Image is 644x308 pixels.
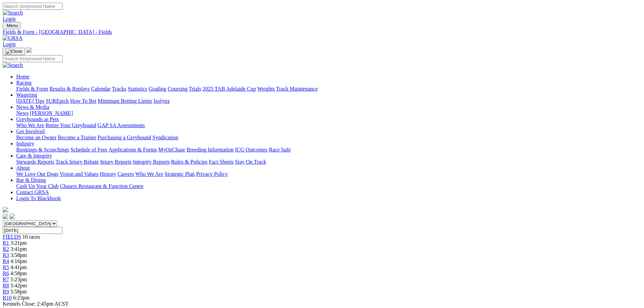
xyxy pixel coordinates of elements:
a: Racing [16,80,31,86]
a: ICG Outcomes [235,147,267,152]
img: Close [5,49,22,54]
a: Purchasing a Greyhound [98,135,151,140]
div: Greyhounds as Pets [16,122,641,128]
a: History [100,171,116,177]
a: Retire Your Greyhound [46,122,96,128]
a: Who We Are [16,122,44,128]
img: Search [3,62,23,68]
a: Trials [189,86,201,92]
span: 3:21pm [10,240,27,246]
span: 3:58pm [10,252,27,258]
div: About [16,171,641,177]
a: Who We Are [135,171,163,177]
a: Become an Owner [16,135,56,140]
span: 5:58pm [10,289,27,294]
a: Rules & Policies [171,159,208,165]
a: Login [3,41,16,47]
a: Home [16,74,29,79]
a: Become a Trainer [58,135,96,140]
a: News & Media [16,104,49,110]
a: Syndication [152,135,178,140]
a: [DATE] Tips [16,98,44,104]
img: logo-grsa-white.png [26,47,32,53]
a: SUREpick [46,98,69,104]
div: Wagering [16,98,641,104]
a: R10 [3,295,12,301]
a: Results & Replays [49,86,90,92]
a: Fields & Form - [GEOGRAPHIC_DATA] - Fields [3,29,641,35]
a: Tracks [112,86,126,92]
a: Login [3,16,16,22]
a: Stay On Track [235,159,266,165]
a: R1 [3,240,9,246]
a: Minimum Betting Limits [98,98,152,104]
a: FIELDS [3,234,21,240]
div: Racing [16,86,641,92]
a: Industry [16,141,34,146]
a: Bookings & Scratchings [16,147,69,152]
span: Menu [7,23,18,28]
a: Coursing [168,86,188,92]
span: 4:41pm [10,264,27,270]
div: Bar & Dining [16,183,641,189]
a: MyOzChase [158,147,185,152]
span: 4:16pm [10,258,27,264]
a: Careers [117,171,134,177]
span: 5:23pm [10,277,27,282]
span: 10 races [22,234,40,240]
img: facebook.svg [3,214,8,219]
a: Wagering [16,92,37,98]
a: Fact Sheets [209,159,234,165]
a: We Love Our Dogs [16,171,58,177]
span: R6 [3,270,9,276]
a: Cash Up Your Club [16,183,58,189]
a: Race Safe [269,147,290,152]
img: twitter.svg [9,214,15,219]
div: Industry [16,147,641,153]
span: 3:41pm [10,246,27,252]
a: Integrity Reports [133,159,170,165]
a: R4 [3,258,9,264]
a: Grading [149,86,166,92]
a: About [16,165,30,171]
div: Care & Integrity [16,159,641,165]
a: R8 [3,283,9,288]
a: Calendar [91,86,111,92]
a: R5 [3,264,9,270]
a: R7 [3,277,9,282]
button: Toggle navigation [3,22,21,29]
a: [PERSON_NAME] [30,110,73,116]
a: Applications & Forms [109,147,157,152]
a: Greyhounds as Pets [16,116,59,122]
a: Schedule of Fees [70,147,107,152]
a: Track Injury Rebate [55,159,99,165]
a: Privacy Policy [196,171,228,177]
span: 5:42pm [10,283,27,288]
a: R2 [3,246,9,252]
a: Care & Integrity [16,153,52,159]
a: Login To Blackbook [16,195,61,201]
img: Search [3,10,23,16]
span: 4:58pm [10,270,27,276]
a: R3 [3,252,9,258]
input: Select date [3,227,63,234]
img: logo-grsa-white.png [3,207,8,212]
a: GAP SA Assessments [98,122,145,128]
a: Chasers Restaurant & Function Centre [60,183,143,189]
a: Vision and Values [59,171,98,177]
input: Search [3,3,63,10]
a: Strategic Plan [165,171,195,177]
span: Kennels Close: 2:45pm ACST [3,301,68,307]
a: How To Bet [70,98,97,104]
a: Track Maintenance [276,86,318,92]
input: Search [3,55,63,62]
